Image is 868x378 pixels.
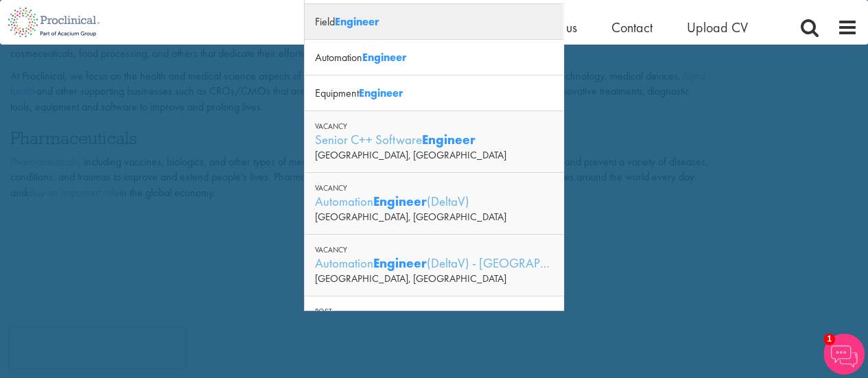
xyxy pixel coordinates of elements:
[315,245,553,255] div: Vacancy
[315,307,553,316] div: Post
[305,4,563,40] div: Field
[315,272,553,285] div: [GEOGRAPHIC_DATA], [GEOGRAPHIC_DATA]
[315,131,553,148] div: Senior C++ Software
[315,255,553,272] div: Automation (DeltaV) - [GEOGRAPHIC_DATA]
[315,148,553,162] div: [GEOGRAPHIC_DATA], [GEOGRAPHIC_DATA]
[315,193,553,210] div: Automation (DeltaV)
[315,210,553,224] div: [GEOGRAPHIC_DATA], [GEOGRAPHIC_DATA]
[373,255,427,272] strong: Engineer
[687,19,748,36] a: Upload CV
[359,86,403,100] strong: Engineer
[823,333,835,345] span: 1
[305,40,563,75] div: Automation
[823,333,865,375] img: Chatbot
[373,193,427,210] strong: Engineer
[305,75,563,111] div: Equipment
[315,121,553,131] div: Vacancy
[422,131,476,148] strong: Engineer
[611,19,653,36] a: Contact
[362,50,407,64] strong: Engineer
[315,183,553,193] div: Vacancy
[335,14,379,29] strong: Engineer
